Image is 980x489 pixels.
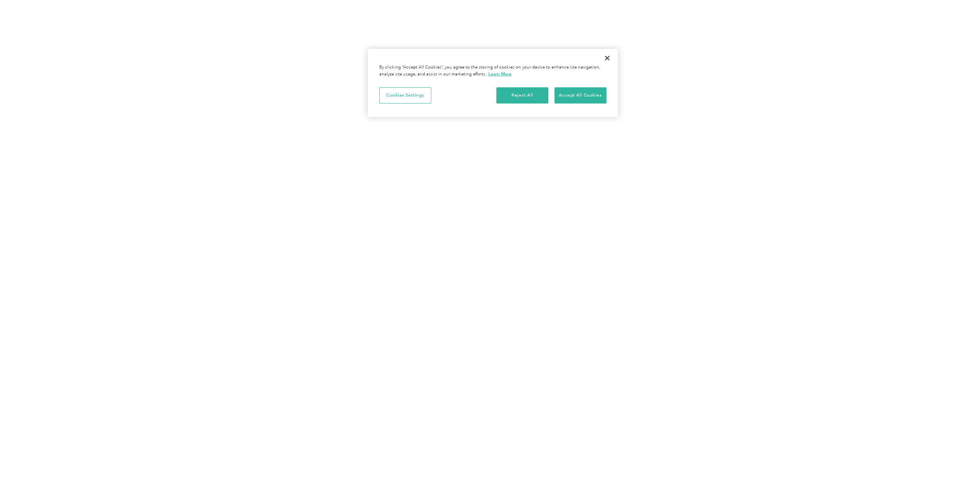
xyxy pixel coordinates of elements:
[554,87,606,103] button: Accept All Cookies
[368,49,618,117] div: Privacy
[488,71,512,77] a: More information about your privacy, opens in a new tab
[379,87,431,103] button: Cookies Settings
[379,64,606,78] div: By clicking “Accept All Cookies”, you agree to the storing of cookies on your device to enhance s...
[496,87,548,103] button: Reject All
[599,50,616,67] button: Close
[368,49,618,117] div: Cookie banner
